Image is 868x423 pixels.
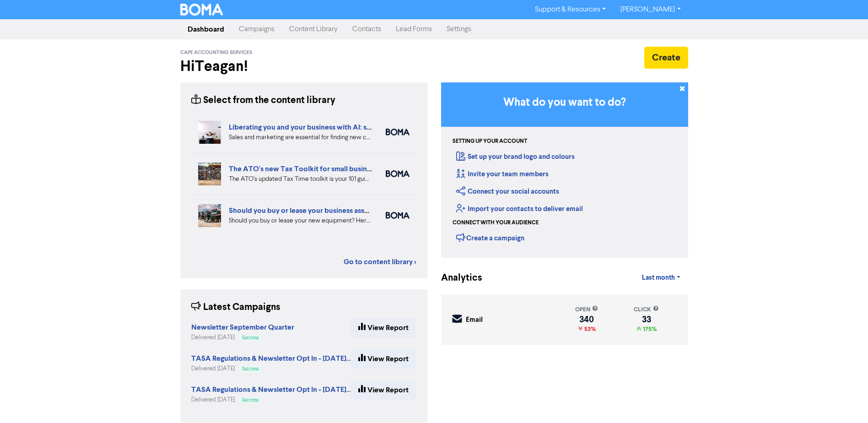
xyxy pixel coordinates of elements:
a: Campaigns [232,20,282,38]
img: boma_accounting [386,212,410,219]
strong: Newsletter September Quarter [191,323,294,332]
a: Set up your brand logo and colours [456,152,575,161]
div: 33 [634,316,659,323]
div: open [575,305,598,314]
a: Should you buy or lease your business assets? [229,206,377,215]
img: BOMA Logo [180,4,223,16]
a: TASA Regulations & Newsletter Opt In - [DATE] (Duplicated) (Duplicated) [191,386,432,394]
span: Last month [642,274,675,282]
a: Dashboard [180,20,232,38]
a: [PERSON_NAME] [613,2,688,17]
a: Lead Forms [388,20,439,38]
div: Sales and marketing are essential for finding new customers but eat into your business time. We e... [229,133,372,142]
iframe: Chat Widget [822,379,868,423]
span: Success [242,336,259,340]
a: View Report [350,380,416,400]
a: Content Library [282,20,345,38]
h2: Hi Teagan ! [180,58,427,75]
div: Connect with your audience [453,219,539,227]
a: Import your contacts to deliver email [456,205,583,213]
strong: TASA Regulations & Newsletter Opt In - [DATE] (Duplicated) [191,354,389,363]
h3: What do you want to do? [455,96,674,109]
div: Delivered [DATE] [191,333,294,342]
div: Email [466,315,483,325]
div: Delivered [DATE] [191,364,350,373]
img: boma [386,129,410,136]
strong: TASA Regulations & Newsletter Opt In - [DATE] (Duplicated) (Duplicated) [191,385,432,394]
button: Create [644,47,688,69]
span: 175% [641,325,657,333]
a: Go to content library > [344,256,416,267]
div: Delivered [DATE] [191,396,350,404]
a: Liberating you and your business with AI: sales and marketing [229,123,427,132]
a: Settings [439,20,479,38]
div: Create a campaign [456,231,524,244]
a: View Report [350,318,416,337]
a: Support & Resources [528,2,613,17]
div: click [634,305,659,314]
div: Getting Started in BOMA [441,82,688,258]
a: Connect your social accounts [456,187,559,196]
a: View Report [350,349,416,369]
div: Should you buy or lease your new equipment? Here are some pros and cons of each. We also can revi... [229,216,372,226]
a: Contacts [345,20,388,38]
a: Invite your team members [456,170,549,179]
a: TASA Regulations & Newsletter Opt In - [DATE] (Duplicated) [191,355,389,363]
div: The ATO’s updated Tax Time toolkit is your 101 guide to business taxes. We’ve summarised the key ... [229,174,372,184]
a: Last month [635,269,688,287]
div: 340 [575,316,598,323]
span: Cape Accounting Services [180,49,252,56]
div: Latest Campaigns [191,300,280,315]
div: Setting up your account [453,137,527,146]
a: The ATO's new Tax Toolkit for small business owners [229,164,404,174]
img: boma [386,170,410,177]
span: Success [242,367,259,371]
div: Analytics [441,271,471,285]
span: 53% [582,325,596,333]
div: Select from the content library [191,93,335,108]
a: Newsletter September Quarter [191,324,294,331]
span: Success [242,398,259,402]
